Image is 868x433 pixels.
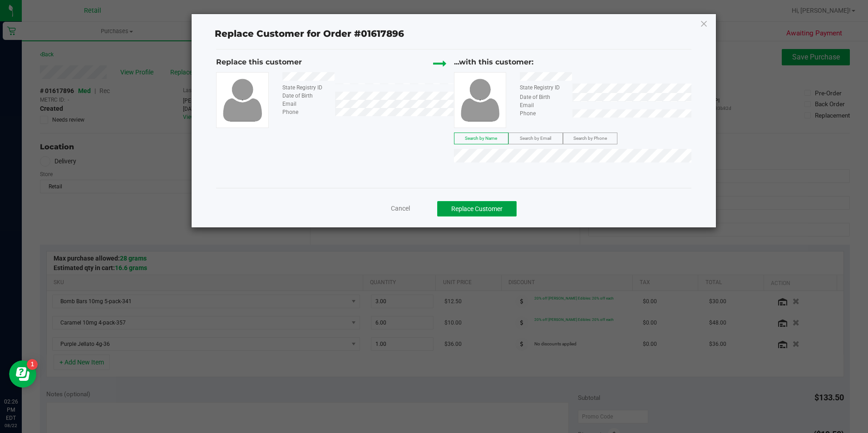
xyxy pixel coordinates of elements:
[276,108,335,116] div: Phone
[216,58,302,66] span: Replace this customer
[437,201,517,216] button: Replace Customer
[513,101,572,109] div: Email
[9,360,36,388] iframe: Resource center
[520,136,551,141] span: Search by Email
[276,100,335,108] div: Email
[465,136,497,141] span: Search by Name
[27,359,38,370] iframe: Resource center unread badge
[391,205,410,212] span: Cancel
[456,76,504,123] img: user-icon.png
[573,136,607,141] span: Search by Phone
[513,109,572,118] div: Phone
[218,76,266,123] img: user-icon.png
[454,58,533,66] span: ...with this customer:
[513,84,572,92] div: State Registry ID
[276,92,335,100] div: Date of Birth
[276,84,335,92] div: State Registry ID
[513,93,572,101] div: Date of Birth
[209,26,409,42] span: Replace Customer for Order #01617896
